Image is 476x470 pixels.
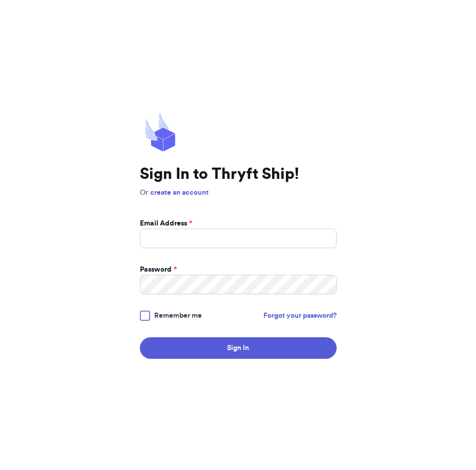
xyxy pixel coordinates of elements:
label: Email Address [140,218,192,229]
button: Sign In [140,337,337,359]
a: create an account [150,189,209,196]
h1: Sign In to Thryft Ship! [140,165,337,183]
span: Remember me [154,311,202,321]
label: Password [140,264,177,275]
p: Or [140,188,337,198]
a: Forgot your password? [263,311,337,321]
